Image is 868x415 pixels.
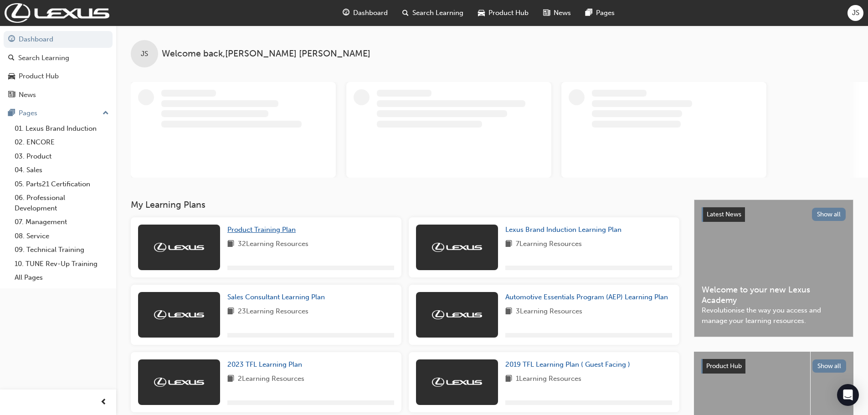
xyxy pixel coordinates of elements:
[586,7,592,19] span: pages-icon
[11,243,113,257] a: 09. Technical Training
[505,360,630,369] span: 2019 TFL Learning Plan ( Guest Facing )
[335,4,395,22] a: guage-iconDashboard
[505,225,625,235] a: Lexus Brand Induction Learning Plan
[353,8,388,18] span: Dashboard
[11,271,113,285] a: All Pages
[837,384,859,406] div: Open Intercom Messenger
[4,105,113,122] button: Pages
[707,210,741,218] span: Latest News
[227,225,299,235] a: Product Training Plan
[227,293,325,301] span: Sales Consultant Learning Plan
[505,359,634,370] a: 2019 TFL Learning Plan ( Guest Facing )
[11,135,113,149] a: 02. ENCORE
[852,8,859,18] span: JS
[11,163,113,177] a: 04. Sales
[11,257,113,271] a: 10. TUNE Rev-Up Training
[19,71,59,82] div: Product Hub
[8,36,15,44] span: guage-icon
[154,378,204,387] img: Trak
[8,72,15,81] span: car-icon
[11,229,113,243] a: 08. Service
[4,31,113,48] a: Dashboard
[8,91,15,99] span: news-icon
[478,7,485,19] span: car-icon
[4,29,113,105] button: DashboardSearch LearningProduct HubNews
[227,360,302,369] span: 2023 TFL Learning Plan
[131,200,679,210] h3: My Learning Plans
[227,306,234,318] span: book-icon
[238,374,304,385] span: 2 Learning Resources
[5,3,109,23] img: Trak
[432,243,482,252] img: Trak
[596,8,615,18] span: Pages
[702,305,846,326] span: Revolutionise the way you access and manage your learning resources.
[227,374,234,385] span: book-icon
[19,108,37,118] div: Pages
[238,239,308,250] span: 32 Learning Resources
[516,374,581,385] span: 1 Learning Resources
[516,239,582,250] span: 7 Learning Resources
[11,191,113,215] a: 06. Professional Development
[812,359,847,373] button: Show all
[702,207,846,222] a: Latest NewsShow all
[505,292,672,302] a: Automotive Essentials Program (AEP) Learning Plan
[4,87,113,103] a: News
[238,306,308,318] span: 23 Learning Resources
[227,359,306,370] a: 2023 TFL Learning Plan
[543,7,550,19] span: news-icon
[103,108,109,119] span: up-icon
[488,8,529,18] span: Product Hub
[702,285,846,305] span: Welcome to your new Lexus Academy
[4,50,113,67] a: Search Learning
[154,310,204,319] img: Trak
[471,4,536,22] a: car-iconProduct Hub
[154,243,204,252] img: Trak
[162,49,370,59] span: Welcome back , [PERSON_NAME] [PERSON_NAME]
[18,53,69,63] div: Search Learning
[8,109,15,118] span: pages-icon
[706,362,742,370] span: Product Hub
[578,4,622,22] a: pages-iconPages
[505,239,512,250] span: book-icon
[516,306,582,318] span: 3 Learning Resources
[701,359,846,374] a: Product HubShow all
[505,374,512,385] span: book-icon
[141,49,148,59] span: JS
[554,8,571,18] span: News
[432,310,482,319] img: Trak
[505,225,621,234] span: Lexus Brand Induction Learning Plan
[812,208,846,221] button: Show all
[395,4,471,22] a: search-iconSearch Learning
[19,90,36,100] div: News
[694,200,853,337] a: Latest NewsShow allWelcome to your new Lexus AcademyRevolutionise the way you access and manage y...
[11,122,113,136] a: 01. Lexus Brand Induction
[227,225,296,234] span: Product Training Plan
[412,8,463,18] span: Search Learning
[11,149,113,164] a: 03. Product
[11,177,113,191] a: 05. Parts21 Certification
[343,7,349,19] span: guage-icon
[536,4,578,22] a: news-iconNews
[227,292,329,302] a: Sales Consultant Learning Plan
[432,378,482,387] img: Trak
[227,239,234,250] span: book-icon
[4,68,113,85] a: Product Hub
[505,306,512,318] span: book-icon
[847,5,863,21] button: JS
[100,397,107,408] span: prev-icon
[402,7,409,19] span: search-icon
[505,293,668,301] span: Automotive Essentials Program (AEP) Learning Plan
[8,54,15,62] span: search-icon
[11,215,113,229] a: 07. Management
